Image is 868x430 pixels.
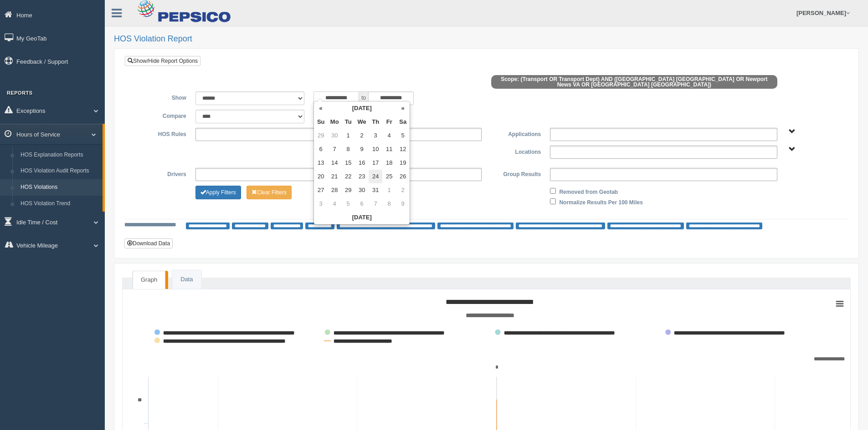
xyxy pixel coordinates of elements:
td: 4 [328,197,341,211]
label: Locations [487,146,546,157]
td: 11 [382,142,396,156]
a: Show/Hide Report Options [125,56,200,66]
td: 31 [369,183,382,197]
td: 3 [314,197,328,211]
th: Th [369,115,382,129]
th: [DATE] [328,101,396,115]
th: Mo [328,115,341,129]
td: 6 [314,142,328,156]
td: 30 [355,183,369,197]
td: 10 [369,142,382,156]
td: 6 [355,197,369,211]
td: 2 [355,129,369,142]
th: Tu [341,115,355,129]
td: 18 [382,156,396,170]
th: Fr [382,115,396,129]
button: Change Filter Options [247,186,292,199]
td: 14 [328,156,341,170]
th: Su [314,115,328,129]
td: 26 [396,170,410,183]
td: 7 [328,142,341,156]
td: 24 [369,170,382,183]
th: [DATE] [314,211,410,224]
label: Drivers [132,168,191,179]
a: HOS Explanation Reports [16,147,103,163]
td: 29 [314,129,328,142]
td: 19 [396,156,410,170]
span: Scope: (Transport OR Transport Dept) AND ([GEOGRAPHIC_DATA] [GEOGRAPHIC_DATA] OR Newport News VA ... [491,75,778,89]
td: 27 [314,183,328,197]
td: 3 [369,129,382,142]
label: Group Results [486,168,545,179]
td: 12 [396,142,410,156]
td: 8 [341,142,355,156]
td: 30 [328,129,341,142]
a: Data [172,270,201,289]
a: HOS Violation Trend [16,196,103,212]
td: 7 [369,197,382,211]
td: 28 [328,183,341,197]
label: Show [132,91,191,102]
a: HOS Violations [16,179,103,196]
label: HOS Rules [132,128,191,139]
td: 5 [341,197,355,211]
th: » [396,101,410,115]
td: 5 [396,129,410,142]
h2: HOS Violation Report [114,35,859,44]
td: 22 [341,170,355,183]
button: Download Data [124,238,173,248]
td: 23 [355,170,369,183]
td: 20 [314,170,328,183]
td: 2 [396,183,410,197]
label: Applications [486,128,545,139]
span: to [359,91,368,105]
td: 21 [328,170,341,183]
td: 4 [382,129,396,142]
label: Compare [132,110,191,121]
td: 25 [382,170,396,183]
th: Sa [396,115,410,129]
td: 9 [396,197,410,211]
th: We [355,115,369,129]
th: « [314,101,328,115]
td: 9 [355,142,369,156]
td: 8 [382,197,396,211]
td: 29 [341,183,355,197]
td: 16 [355,156,369,170]
a: HOS Violation Audit Reports [16,163,103,179]
td: 1 [382,183,396,197]
label: Removed from Geotab [559,186,618,197]
label: Normalize Results Per 100 Miles [559,196,642,207]
td: 1 [341,129,355,142]
td: 17 [369,156,382,170]
td: 13 [314,156,328,170]
td: 15 [341,156,355,170]
a: Graph [133,271,165,289]
button: Change Filter Options [195,186,241,199]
